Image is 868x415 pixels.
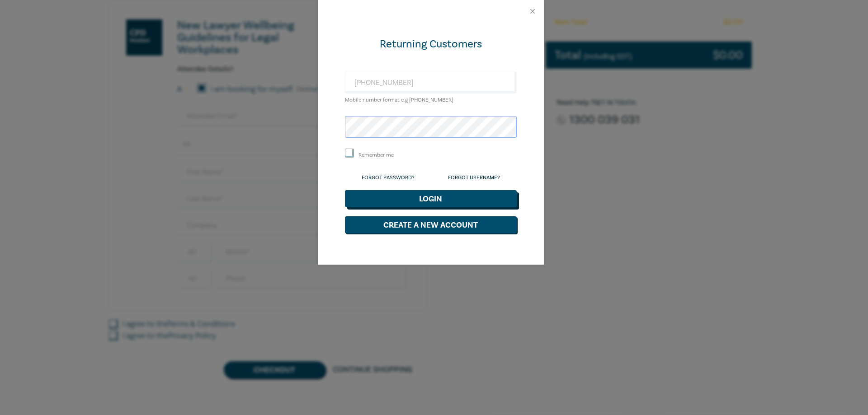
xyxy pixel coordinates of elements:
small: Mobile number format e.g [PHONE_NUMBER] [345,97,453,103]
a: Forgot Username? [448,174,500,181]
input: Enter email or Mobile number [345,72,517,93]
label: Remember me [359,151,394,159]
button: Close [528,7,537,15]
button: Login [345,190,517,207]
a: Forgot Password? [362,174,415,181]
div: Returning Customers [345,37,517,51]
button: Create a New Account [345,216,517,233]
